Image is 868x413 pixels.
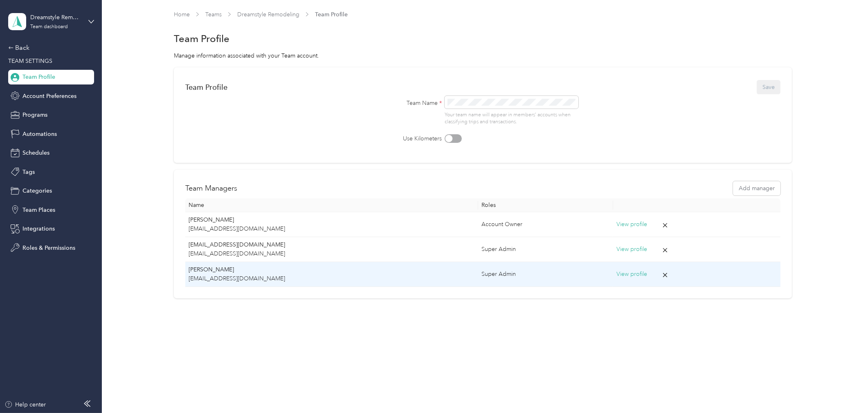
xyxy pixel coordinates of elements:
[315,10,348,19] span: Team Profile
[445,111,578,126] p: Your team name will appear in members’ accounts when classifying trips and transactions.
[189,224,475,233] p: [EMAIL_ADDRESS][DOMAIN_NAME]
[30,24,68,29] div: Team dashboard
[8,43,90,53] div: Back
[616,245,647,254] button: View profile
[4,400,46,409] button: Help center
[8,58,52,64] span: TEAM SETTINGS
[205,11,222,18] a: Teams
[22,73,55,81] span: Team Profile
[189,249,475,258] p: [EMAIL_ADDRESS][DOMAIN_NAME]
[185,83,227,91] div: Team Profile
[22,111,47,119] span: Programs
[22,168,35,176] span: Tags
[189,240,475,249] p: [EMAIL_ADDRESS][DOMAIN_NAME]
[616,270,647,279] button: View profile
[174,11,190,18] a: Home
[22,187,52,195] span: Categories
[481,270,610,279] div: Super Admin
[174,34,229,43] h1: Team Profile
[185,198,478,212] th: Name
[22,206,55,214] span: Team Places
[733,181,780,195] button: Add manager
[189,215,475,224] p: [PERSON_NAME]
[30,13,81,22] div: Dreamstyle Remodeling
[822,367,868,413] iframe: Everlance-gr Chat Button Frame
[478,198,613,212] th: Roles
[369,134,442,143] label: Use Kilometers
[22,224,55,233] span: Integrations
[481,245,610,254] div: Super Admin
[481,220,610,229] div: Account Owner
[369,99,442,107] label: Team Name
[22,130,57,138] span: Automations
[189,274,475,283] p: [EMAIL_ADDRESS][DOMAIN_NAME]
[237,11,299,18] a: Dreamstyle Remodeling
[22,149,49,157] span: Schedules
[22,92,76,100] span: Account Preferences
[22,244,75,252] span: Roles & Permissions
[174,51,792,60] div: Manage information associated with your Team account.
[189,265,475,274] p: [PERSON_NAME]
[185,183,237,194] h2: Team Managers
[616,220,647,229] button: View profile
